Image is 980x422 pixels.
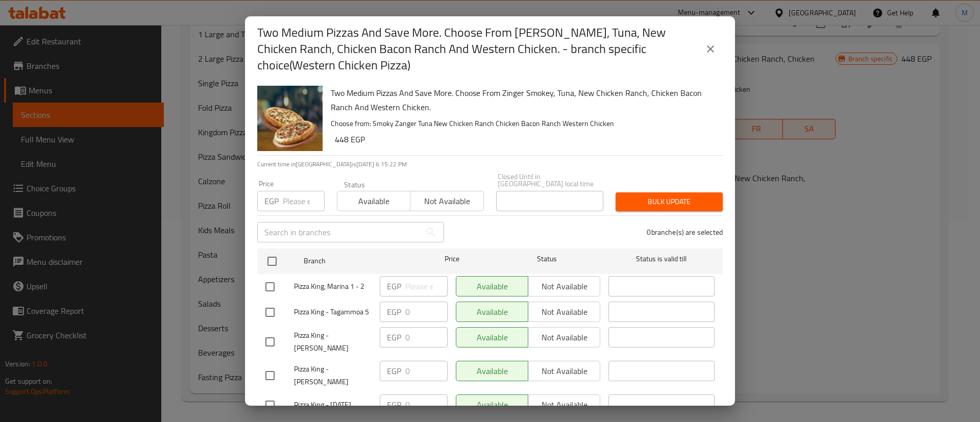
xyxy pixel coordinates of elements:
[283,191,325,211] input: Please enter price
[294,329,372,355] span: Pizza King - [PERSON_NAME]
[304,255,410,267] span: Branch
[294,363,372,388] span: Pizza King - [PERSON_NAME]
[337,191,410,211] button: Available
[387,331,401,343] p: EGP
[257,222,421,242] input: Search in branches
[698,37,723,61] button: close
[341,194,406,209] span: Available
[494,253,600,265] span: Status
[405,327,448,347] input: Please enter price
[257,24,698,73] h2: Two Medium Pizzas And Save More. Choose From [PERSON_NAME], Tuna, New Chicken Ranch, Chicken Baco...
[414,194,479,209] span: Not available
[294,399,372,411] span: Pizza King - [DATE]
[294,306,372,318] span: Pizza King - Tagammoa 5
[257,160,723,169] p: Current time in [GEOGRAPHIC_DATA] is [DATE] 6:15:22 PM
[405,302,448,322] input: Please enter price
[387,399,401,411] p: EGP
[387,365,401,377] p: EGP
[331,86,715,114] h6: Two Medium Pizzas And Save More. Choose From Zinger Smokey, Tuna, New Chicken Ranch, Chicken Baco...
[624,195,715,208] span: Bulk update
[387,280,401,292] p: EGP
[294,280,372,293] span: Pizza King, Marina 1 - 2
[405,361,448,381] input: Please enter price
[387,306,401,318] p: EGP
[257,86,323,151] img: Two Medium Pizzas And Save More. Choose From Zinger Smokey, Tuna, New Chicken Ranch, Chicken Baco...
[616,192,723,211] button: Bulk update
[405,394,448,415] input: Please enter price
[608,253,715,265] span: Status is valid till
[331,117,715,130] p: Choose from: Smoky Zanger Tuna New Chicken Ranch Chicken Bacon Ranch Western Chicken
[405,276,448,296] input: Please enter price
[264,195,279,207] p: EGP
[335,132,715,146] h6: 448 EGP
[418,253,486,265] span: Price
[647,227,723,237] p: 0 branche(s) are selected
[410,191,483,211] button: Not available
